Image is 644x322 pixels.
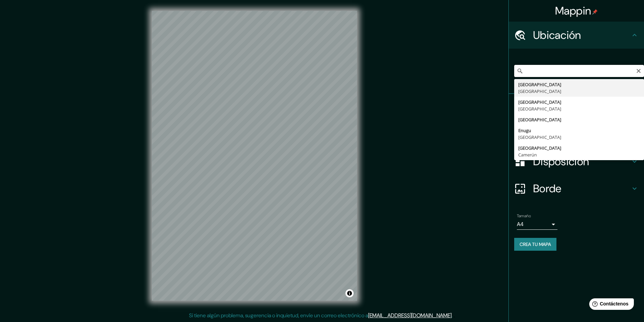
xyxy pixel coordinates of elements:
font: [GEOGRAPHIC_DATA] [518,99,561,105]
font: Crea tu mapa [520,241,551,247]
font: A4 [517,221,524,228]
font: . [453,312,454,319]
div: Patas [509,94,644,121]
font: . [452,312,453,319]
div: Estilo [509,121,644,148]
font: Ubicación [533,28,581,42]
font: [GEOGRAPHIC_DATA] [518,145,561,151]
div: Disposición [509,148,644,175]
font: [GEOGRAPHIC_DATA] [518,81,561,88]
div: Borde [509,175,644,202]
font: Enugu [518,127,531,133]
font: Tamaño [517,213,531,219]
div: A4 [517,219,557,230]
font: [GEOGRAPHIC_DATA] [518,88,561,94]
input: Elige tu ciudad o zona [514,65,644,77]
button: Claro [636,67,641,74]
font: Mappin [555,4,591,18]
img: pin-icon.png [592,9,598,15]
font: Si tiene algún problema, sugerencia o inquietud, envíe un correo electrónico a [189,312,368,319]
font: [GEOGRAPHIC_DATA] [518,106,561,112]
font: Borde [533,181,562,196]
font: Disposición [533,154,589,169]
a: [EMAIL_ADDRESS][DOMAIN_NAME] [368,312,452,319]
canvas: Mapa [152,11,357,301]
button: Crea tu mapa [514,238,556,251]
iframe: Lanzador de widgets de ayuda [584,296,637,315]
font: [GEOGRAPHIC_DATA] [518,117,561,123]
div: Ubicación [509,22,644,49]
font: Camerún [518,152,537,158]
button: Activar o desactivar atribución [345,289,354,297]
font: . [454,312,455,319]
font: [GEOGRAPHIC_DATA] [518,134,561,140]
